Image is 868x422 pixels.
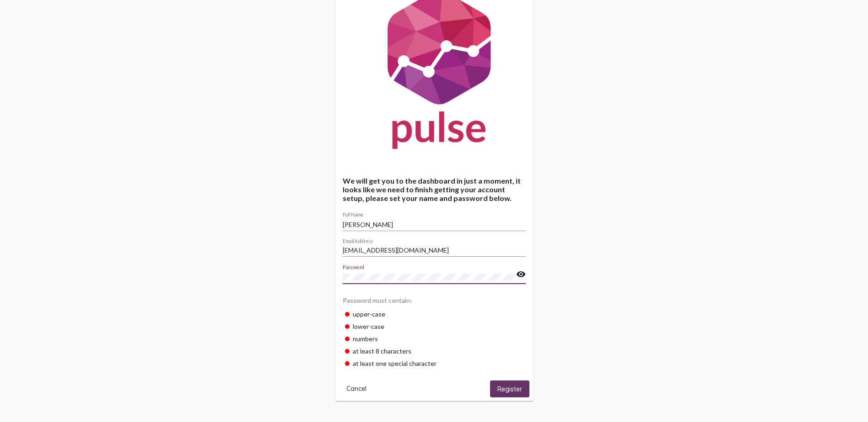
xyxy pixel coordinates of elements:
[339,380,374,397] button: Cancel
[490,380,529,397] button: Register
[343,320,526,332] div: lower-case
[343,176,526,202] h4: We will get you to the dashboard in just a moment, it looks like we need to finish getting your a...
[343,292,526,308] div: Password must contain:
[516,269,526,280] mat-icon: visibility
[343,345,526,357] div: at least 8 characters
[346,385,367,393] span: Cancel
[343,308,526,320] div: upper-case
[497,385,522,393] span: Register
[343,332,526,345] div: numbers
[343,357,526,369] div: at least one special character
